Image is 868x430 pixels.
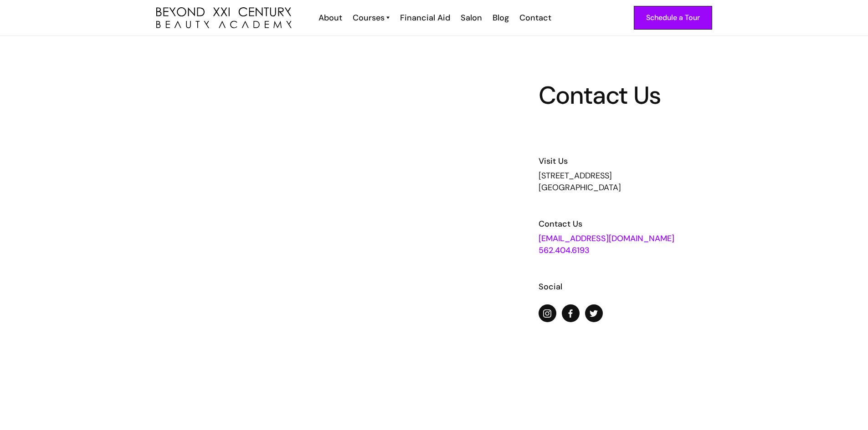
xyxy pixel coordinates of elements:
[353,12,385,24] div: Courses
[539,83,764,108] h1: Contact Us
[461,12,482,24] div: Salon
[539,245,590,256] a: 562.404.6193
[646,12,700,24] div: Schedule a Tour
[539,281,764,293] h6: Social
[634,6,712,30] a: Schedule a Tour
[493,12,509,24] div: Blog
[539,218,764,230] h6: Contact Us
[353,12,390,24] a: Courses
[455,12,487,24] a: Salon
[514,12,556,24] a: Contact
[539,170,764,193] div: [STREET_ADDRESS] [GEOGRAPHIC_DATA]
[400,12,450,24] div: Financial Aid
[394,12,455,24] a: Financial Aid
[318,12,342,24] div: About
[539,233,674,244] a: [EMAIL_ADDRESS][DOMAIN_NAME]
[539,155,764,167] h6: Visit Us
[313,12,347,24] a: About
[156,7,292,29] img: beyond 21st century beauty academy logo
[487,12,514,24] a: Blog
[519,12,551,24] div: Contact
